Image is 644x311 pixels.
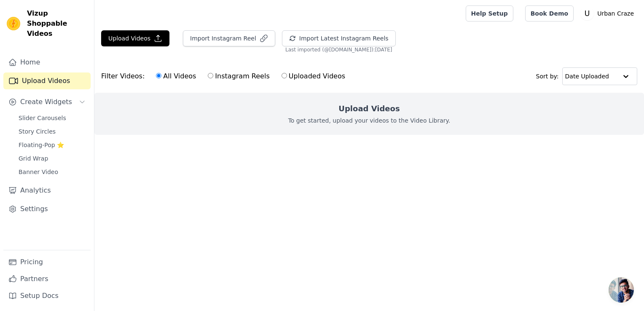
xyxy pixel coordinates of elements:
img: Vizup [7,17,20,30]
a: Slider Carousels [13,112,91,124]
button: U Urban Craze [580,6,637,21]
label: All Videos [156,71,196,82]
a: Floating-Pop ⭐ [13,139,91,151]
button: Import Instagram Reel [183,30,275,46]
span: Grid Wrap [19,154,48,163]
input: Instagram Reels [208,73,213,78]
input: All Videos [156,73,161,78]
div: Filter Videos: [101,67,350,86]
span: Last imported (@ [DOMAIN_NAME] ): [DATE] [285,46,392,53]
a: Story Circles [13,126,91,137]
button: Upload Videos [101,30,169,46]
a: Setup Docs [3,287,91,304]
a: Upload Videos [3,72,91,89]
a: Partners [3,271,91,287]
span: Slider Carousels [19,114,66,122]
text: U [585,9,590,18]
a: Settings [3,201,91,217]
span: Story Circles [19,127,56,136]
span: Vizup Shoppable Videos [27,8,87,39]
a: Book Demo [525,5,574,21]
input: Uploaded Videos [282,73,287,78]
div: Open chat [609,277,634,303]
a: Home [3,54,91,71]
label: Instagram Reels [207,71,270,82]
span: Floating-Pop ⭐ [19,141,64,149]
span: Create Widgets [20,97,72,107]
p: Urban Craze [594,6,637,21]
a: Analytics [3,182,91,199]
p: To get started, upload your videos to the Video Library. [288,116,451,125]
div: Sort by: [536,67,638,85]
span: Banner Video [19,168,58,176]
a: Help Setup [466,5,513,21]
a: Grid Wrap [13,153,91,164]
a: Pricing [3,254,91,271]
button: Import Latest Instagram Reels [282,30,396,46]
h2: Upload Videos [338,103,400,115]
button: Create Widgets [3,94,91,110]
label: Uploaded Videos [281,71,346,82]
a: Banner Video [13,166,91,178]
